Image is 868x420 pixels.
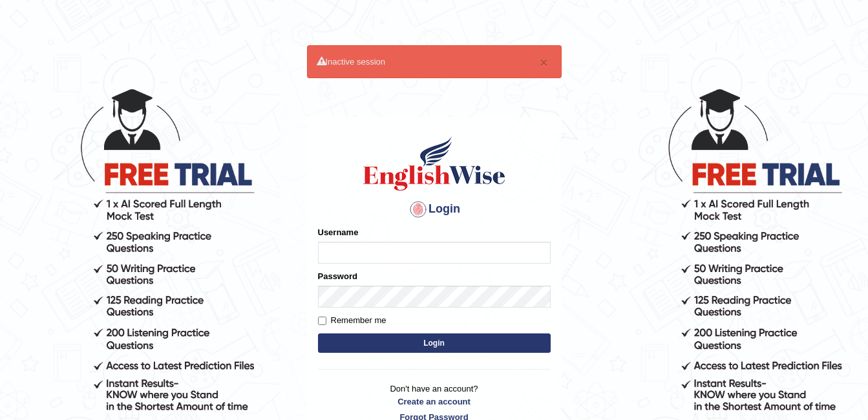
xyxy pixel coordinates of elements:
button: Login [318,333,551,353]
label: Username [318,226,359,238]
h4: Login [318,199,551,220]
button: × [540,56,547,69]
label: Remember me [318,314,386,327]
label: Password [318,270,357,282]
input: Remember me [318,317,326,325]
div: Inactive session [307,45,562,78]
a: Create an account [318,395,551,408]
img: Logo of English Wise sign in for intelligent practice with AI [361,134,508,193]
